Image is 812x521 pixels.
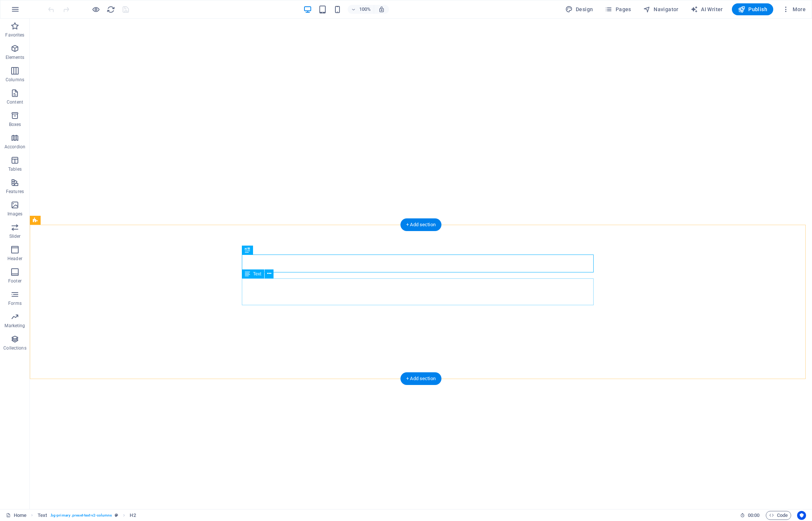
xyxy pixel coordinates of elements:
span: 00 00 [748,511,759,520]
span: . bg-primary .preset-text-v2-columns [50,511,112,520]
button: Usercentrics [797,511,806,520]
p: Tables [8,166,22,172]
button: reload [106,5,115,14]
p: Slider [9,233,21,239]
nav: breadcrumb [38,511,136,520]
p: Collections [3,345,26,351]
span: Text [253,272,261,276]
span: Pages [605,6,631,13]
span: Publish [738,6,767,13]
div: + Add section [400,218,442,231]
i: Reload page [107,5,115,14]
p: Header [7,256,22,262]
button: Pages [602,3,634,15]
button: Navigator [640,3,682,15]
span: More [782,6,806,13]
i: On resize automatically adjust zoom level to fit chosen device. [378,6,385,13]
i: This element is a customizable preset [115,513,118,517]
p: Images [7,211,23,217]
button: 100% [348,5,374,14]
p: Accordion [4,144,25,150]
span: Click to select. Double-click to edit [38,511,47,520]
button: Click here to leave preview mode and continue editing [91,5,100,14]
button: Design [562,3,596,15]
p: Favorites [5,32,24,38]
p: Features [6,189,24,195]
p: Forms [8,300,22,306]
button: AI Writer [688,3,726,15]
p: Elements [6,54,25,60]
button: More [779,3,809,15]
span: AI Writer [691,6,723,13]
a: Click to cancel selection. Double-click to open Pages [6,511,26,520]
span: Navigator [643,6,679,13]
span: Code [769,511,788,520]
p: Columns [6,77,24,83]
button: Publish [732,3,773,15]
span: : [753,512,754,518]
div: Design (Ctrl+Alt+Y) [562,3,596,15]
span: Design [565,6,593,13]
div: + Add section [400,372,442,385]
span: Click to select. Double-click to edit [130,511,136,520]
h6: Session time [740,511,760,520]
p: Content [7,99,23,105]
button: Code [766,511,791,520]
p: Boxes [9,121,21,127]
p: Marketing [4,323,25,329]
p: Footer [8,278,22,284]
h6: 100% [359,5,371,14]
